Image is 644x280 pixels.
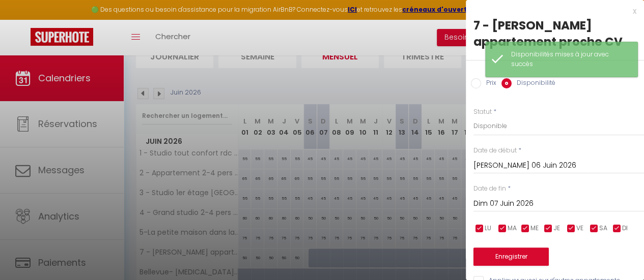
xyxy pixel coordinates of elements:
[473,184,506,194] label: Date de fin
[599,224,607,233] span: SA
[576,224,583,233] span: VE
[508,224,517,233] span: MA
[485,224,491,233] span: LU
[473,17,636,50] div: 7 - [PERSON_NAME] appartement proche CV
[8,4,39,35] button: Ouvrir le widget de chat LiveChat
[511,50,627,69] div: Disponibilités mises à jour avec succès
[473,247,549,266] button: Enregistrer
[473,146,517,155] label: Date de début
[481,78,496,89] label: Prix
[553,224,560,233] span: JE
[622,224,628,233] span: DI
[466,5,636,17] div: x
[512,78,555,89] label: Disponibilité
[530,224,539,233] span: ME
[473,107,492,117] label: Statut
